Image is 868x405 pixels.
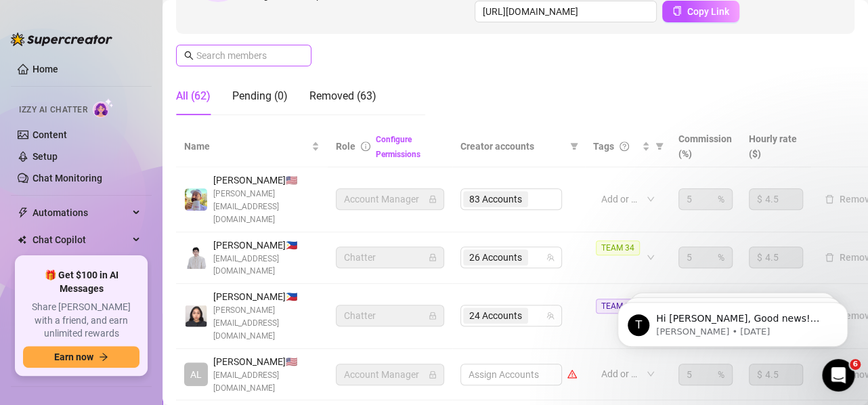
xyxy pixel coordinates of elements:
[463,307,528,324] span: 24 Accounts
[18,207,28,218] span: thunderbolt
[344,247,436,268] span: Chatter
[32,173,102,184] a: Chat Monitoring
[570,142,578,150] span: filter
[309,88,376,104] div: Removed (63)
[376,135,420,159] a: Configure Permissions
[184,139,309,154] span: Name
[344,189,436,209] span: Account Manager
[361,142,370,151] span: info-circle
[620,142,629,151] span: question-circle
[213,354,320,369] span: [PERSON_NAME] 🇺🇸
[213,369,320,395] span: [EMAIL_ADDRESS][DOMAIN_NAME]
[596,299,640,314] span: TEAM 52
[546,312,555,320] span: team
[93,98,114,118] img: AI Chatter
[429,253,437,261] span: lock
[213,253,320,278] span: [EMAIL_ADDRESS][DOMAIN_NAME]
[429,195,437,203] span: lock
[184,51,194,60] span: search
[567,369,577,379] span: warning
[546,253,555,261] span: team
[11,33,112,46] img: logo-BBDzfeDw.svg
[176,126,328,167] th: Name
[460,139,565,154] span: Creator accounts
[213,173,320,188] span: [PERSON_NAME] 🇺🇸
[23,301,139,341] span: Share [PERSON_NAME] with a friend, and earn unlimited rewards
[687,6,729,17] span: Copy Link
[593,139,614,154] span: Tags
[19,104,87,116] span: Izzy AI Chatter
[23,269,139,295] span: 🎁 Get $100 in AI Messages
[213,238,320,253] span: [PERSON_NAME] 🇵🇭
[54,351,93,362] span: Earn now
[850,359,861,370] span: 6
[429,312,437,320] span: lock
[567,136,581,156] span: filter
[196,48,292,63] input: Search members
[596,240,640,255] span: TEAM 34
[99,352,108,362] span: arrow-right
[344,364,436,385] span: Account Manager
[32,151,58,162] a: Setup
[185,305,207,327] img: Katrina Mendiola
[670,126,741,167] th: Commission (%)
[662,1,739,22] button: Copy Link
[469,250,522,265] span: 26 Accounts
[32,64,58,74] a: Home
[672,6,682,16] span: copy
[23,346,139,368] button: Earn nowarrow-right
[344,305,436,326] span: Chatter
[469,308,522,323] span: 24 Accounts
[741,126,811,167] th: Hourly rate ($)
[18,235,26,244] img: Chat Copilot
[185,247,207,269] img: Paul Andrei Casupanan
[429,370,437,379] span: lock
[32,129,67,140] a: Content
[822,359,854,391] iframe: Intercom live chat
[655,142,664,150] span: filter
[190,367,202,382] span: AL
[463,249,528,265] span: 26 Accounts
[336,141,355,152] span: Role
[232,88,288,104] div: Pending (0)
[653,136,666,156] span: filter
[32,229,129,251] span: Chat Copilot
[185,188,207,211] img: Evan Gillis
[176,88,211,104] div: All (62)
[213,188,320,226] span: [PERSON_NAME][EMAIL_ADDRESS][DOMAIN_NAME]
[213,304,320,343] span: [PERSON_NAME][EMAIL_ADDRESS][DOMAIN_NAME]
[597,274,868,368] iframe: Intercom notifications message
[32,202,129,223] span: Automations
[213,289,320,304] span: [PERSON_NAME] 🇵🇭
